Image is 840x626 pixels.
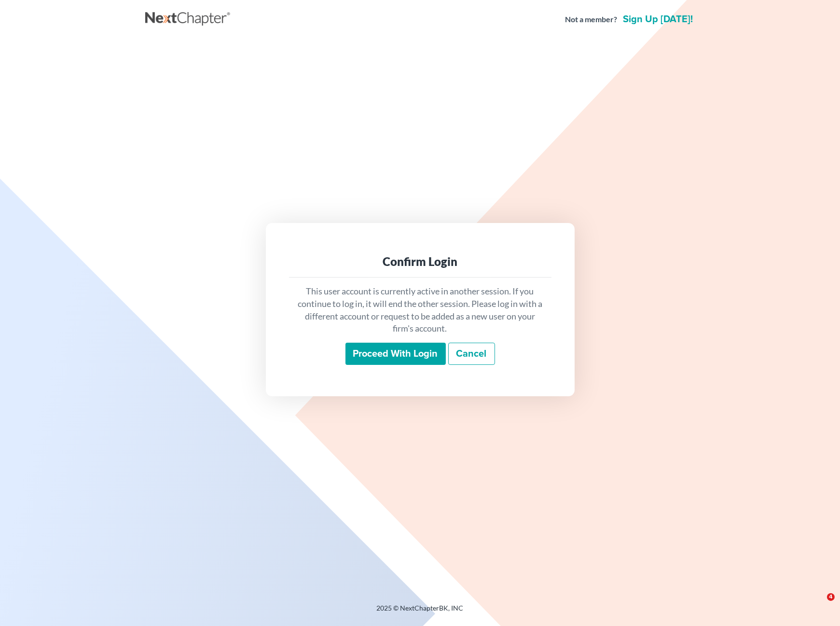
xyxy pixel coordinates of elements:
div: Confirm Login [297,254,544,269]
div: 2025 © NextChapterBK, INC [145,603,695,621]
span: 4 [827,593,835,601]
a: Sign up [DATE]! [621,14,695,24]
a: Cancel [448,343,495,365]
input: Proceed with login [345,343,446,365]
iframe: Intercom live chat [807,593,830,616]
p: This user account is currently active in another session. If you continue to log in, it will end ... [297,285,544,335]
strong: Not a member? [565,14,618,25]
